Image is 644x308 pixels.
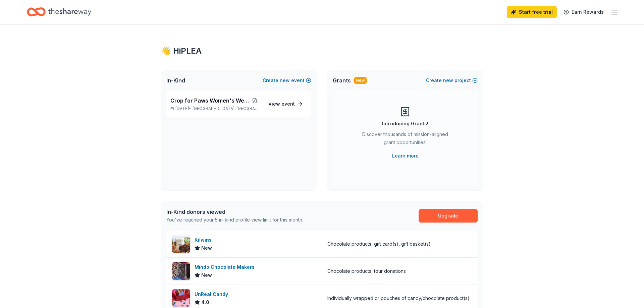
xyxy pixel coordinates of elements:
img: Image for Mindo Chocolate Makers [172,262,190,280]
p: [DATE] • [170,106,259,111]
img: Image for UnReal Candy [172,289,190,307]
div: Chocolate products, tour donations [327,267,406,275]
a: Earn Rewards [559,6,608,18]
div: Individually wrapped or pouches of candy/chocolate product(s) [327,294,470,302]
div: Mindo Chocolate Makers [195,263,257,271]
span: View [268,100,295,108]
div: Kilwins [195,236,214,244]
a: Home [27,4,91,20]
button: Createnewproject [426,76,478,84]
a: Upgrade [419,209,478,223]
span: [GEOGRAPHIC_DATA], [GEOGRAPHIC_DATA] [193,106,259,111]
span: New [201,244,212,252]
div: Discover thousands of mission-aligned grant opportunities. [360,130,451,149]
a: View event [264,98,307,110]
div: 👋 Hi PLEA [161,46,483,56]
span: In-Kind [166,76,185,84]
button: Createnewevent [263,76,311,84]
div: You've reached your 5 in-kind profile view limit for this month. [166,216,303,224]
div: In-Kind donors viewed [166,208,303,216]
span: new [280,76,290,84]
div: Introducing Grants! [382,120,428,128]
div: Chocolate products, gift card(s), gift basket(s) [327,240,431,248]
div: UnReal Candy [195,290,231,298]
span: Grants [333,76,351,84]
a: Learn more [392,152,419,160]
a: Start free trial [507,6,557,18]
span: event [281,101,295,107]
span: New [201,271,212,279]
div: New [354,77,367,84]
span: new [443,76,453,84]
span: Crop for Paws Women's Weekend Crafting Retreat [170,97,251,105]
span: 4.0 [201,298,209,306]
img: Image for Kilwins [172,235,190,253]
